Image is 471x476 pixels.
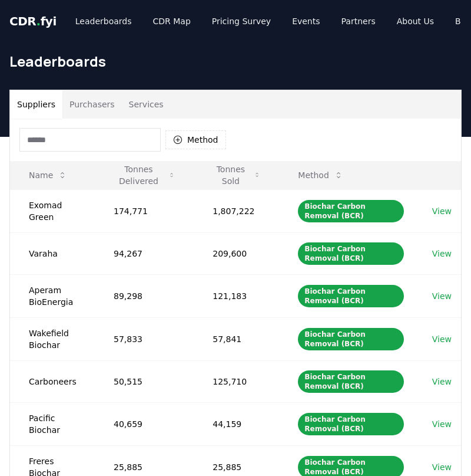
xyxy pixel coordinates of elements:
[95,189,194,232] td: 174,771
[144,11,200,32] a: CDR Map
[10,402,95,445] td: Pacific Biochar
[66,11,141,32] a: Leaderboards
[194,232,279,274] td: 209,600
[298,200,403,222] div: Biochar Carbon Removal (BCR)
[432,290,452,302] a: View
[203,11,280,32] a: Pricing Survey
[9,52,462,71] h1: Leaderboards
[298,370,403,393] div: Biochar Carbon Removal (BCR)
[194,360,279,402] td: 125,710
[387,11,443,32] a: About Us
[298,285,403,307] div: Biochar Carbon Removal (BCR)
[283,11,329,32] a: Events
[95,402,194,445] td: 40,659
[95,360,194,402] td: 50,515
[432,248,452,260] a: View
[432,205,452,217] a: View
[104,163,184,187] button: Tonnes Delivered
[432,333,452,345] a: View
[95,317,194,360] td: 57,833
[10,232,95,274] td: Varaha
[432,418,452,430] a: View
[165,130,226,149] button: Method
[332,11,385,32] a: Partners
[122,90,171,119] button: Services
[432,461,452,473] a: View
[10,90,62,119] button: Suppliers
[194,189,279,232] td: 1,807,222
[203,163,270,187] button: Tonnes Sold
[288,163,353,187] button: Method
[10,189,95,232] td: Exomad Green
[9,14,57,28] span: CDR fyi
[9,13,57,29] a: CDR.fyi
[95,232,194,274] td: 94,267
[19,163,77,187] button: Name
[10,317,95,360] td: Wakefield Biochar
[37,14,41,28] span: .
[10,360,95,402] td: Carboneers
[432,376,452,388] a: View
[298,328,403,350] div: Biochar Carbon Removal (BCR)
[95,274,194,317] td: 89,298
[62,90,122,119] button: Purchasers
[298,413,403,435] div: Biochar Carbon Removal (BCR)
[194,402,279,445] td: 44,159
[10,274,95,317] td: Aperam BioEnergia
[298,242,403,265] div: Biochar Carbon Removal (BCR)
[194,274,279,317] td: 121,183
[194,317,279,360] td: 57,841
